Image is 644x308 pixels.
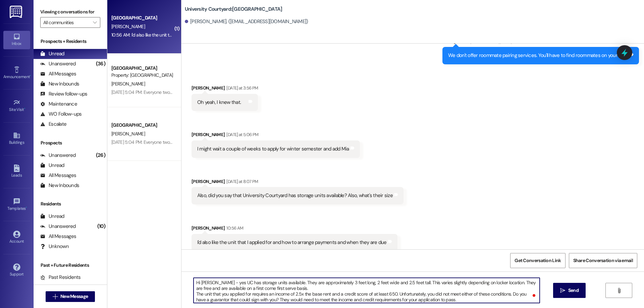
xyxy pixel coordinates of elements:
[197,145,349,152] div: I might wait a couple of weeks to apply for winter semester and add Mia
[40,101,77,108] div: Maintenance
[60,293,88,300] span: New Message
[40,7,100,17] label: Viewing conversations for
[111,81,145,87] span: [PERSON_NAME]
[573,257,633,264] span: Share Conversation via email
[40,70,76,77] div: All Messages
[568,287,579,294] span: Send
[40,111,82,118] div: WO Follow-ups
[3,261,30,280] a: Support
[40,243,69,250] div: Unknown
[194,278,540,303] textarea: To enrich screen reader interactions, please activate Accessibility in Grammarly extension settings
[569,253,637,268] button: Share Conversation via email
[40,182,79,189] div: New Inbounds
[192,131,360,140] div: [PERSON_NAME]
[40,233,76,240] div: All Messages
[40,90,87,98] div: Review follow-ups
[40,162,64,169] div: Unread
[111,32,307,38] div: 10:56 AM: I'd also like the unit that I applied for and how to arrange payments and when they are...
[96,221,107,232] div: (10)
[40,274,81,281] div: Past Residents
[34,200,107,207] div: Residents
[553,283,586,298] button: Send
[40,60,76,67] div: Unanswered
[111,72,173,79] div: Property: [GEOGRAPHIC_DATA]
[185,18,308,25] div: [PERSON_NAME]. ([EMAIL_ADDRESS][DOMAIN_NAME])
[111,23,145,29] span: [PERSON_NAME]
[197,99,241,106] div: Oh yeah, I knew that.
[34,38,107,45] div: Prospects + Residents
[3,130,30,148] a: Buildings
[40,50,64,57] div: Unread
[46,291,95,302] button: New Message
[3,229,30,247] a: Account
[192,225,397,234] div: [PERSON_NAME]
[94,59,107,69] div: (36)
[111,122,173,129] div: [GEOGRAPHIC_DATA]
[560,288,565,293] i: 
[448,52,628,59] div: We don't offer roommate pairing services. You'll have to find roommates on your own.
[616,288,622,293] i: 
[225,131,258,138] div: [DATE] at 5:06 PM
[111,14,173,21] div: [GEOGRAPHIC_DATA]
[3,97,30,115] a: Site Visit •
[225,84,258,91] div: [DATE] at 3:56 PM
[197,239,387,246] div: I'd also like the unit that I applied for and how to arrange payments and when they are due
[94,150,107,161] div: (26)
[3,31,30,49] a: Inbox
[43,17,90,28] input: All communities
[40,213,64,220] div: Unread
[192,178,404,187] div: [PERSON_NAME]
[34,139,107,146] div: Prospects
[40,152,76,159] div: Unanswered
[510,253,565,268] button: Get Conversation Link
[3,163,30,181] a: Leads
[34,262,107,269] div: Past + Future Residents
[515,257,561,264] span: Get Conversation Link
[40,80,79,87] div: New Inbounds
[225,225,243,232] div: 10:56 AM
[111,65,173,72] div: [GEOGRAPHIC_DATA]
[93,20,97,25] i: 
[197,192,393,199] div: Also, did you say that University Courtyard has storage units available? Also, what's their size
[225,178,258,185] div: [DATE] at 8:07 PM
[111,131,145,137] span: [PERSON_NAME]
[40,223,76,230] div: Unanswered
[40,121,66,128] div: Escalate
[30,73,31,78] span: •
[40,172,76,179] div: All Messages
[192,84,258,94] div: [PERSON_NAME]
[26,205,27,210] span: •
[3,196,30,214] a: Templates •
[24,106,25,111] span: •
[185,6,282,13] b: University Courtyard: [GEOGRAPHIC_DATA]
[10,6,23,18] img: ResiDesk Logo
[53,294,58,299] i: 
